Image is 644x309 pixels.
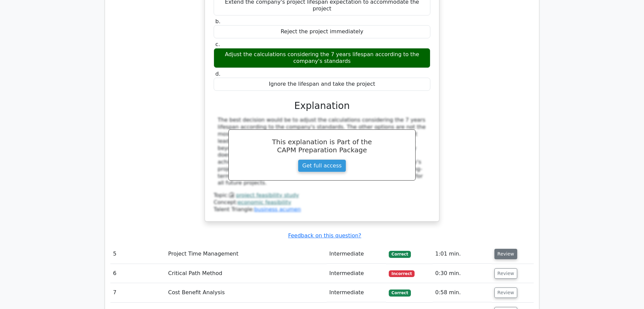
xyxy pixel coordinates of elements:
[165,264,326,283] td: Critical Path Method
[214,192,430,213] div: Talent Triangle:
[218,100,426,112] h3: Explanation
[238,199,291,205] a: economic feasibility
[433,264,492,283] td: 0:30 min.
[389,289,411,296] span: Correct
[327,244,386,264] td: Intermediate
[327,264,386,283] td: Intermediate
[215,41,220,47] span: c.
[298,159,346,172] a: Get full access
[433,283,492,302] td: 0:58 min.
[214,48,430,68] div: Adjust the calculations considering the 7 years lifespan according to the company's standards
[165,244,326,264] td: Project Time Management
[110,244,165,264] td: 5
[494,249,517,259] button: Review
[214,25,430,38] div: Reject the project immediately
[288,232,361,239] a: Feedback on this question?
[389,270,415,277] span: Incorrect
[165,283,326,302] td: Cost Benefit Analysis
[110,264,165,283] td: 6
[494,268,517,279] button: Review
[389,251,411,258] span: Correct
[254,206,301,213] a: business acumen
[236,192,299,198] a: project feasibility study
[215,18,220,25] span: b.
[214,192,430,199] div: Topic:
[327,283,386,302] td: Intermediate
[214,78,430,91] div: Ignore the lifespan and take the project
[214,199,430,206] div: Concept:
[218,117,426,187] div: The best decision would be to adjust the calculations considering the 7 years lifespan according ...
[110,283,165,302] td: 7
[215,71,220,77] span: d.
[433,244,492,264] td: 1:01 min.
[494,287,517,298] button: Review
